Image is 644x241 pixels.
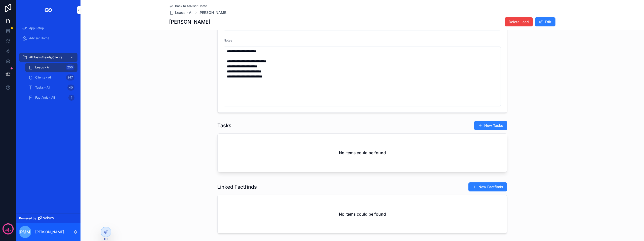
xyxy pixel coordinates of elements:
[29,26,44,30] span: App Setup
[68,95,74,101] div: 1
[25,83,77,92] a: Tasks - All40
[19,34,77,43] a: Adviser Home
[35,96,55,100] span: Factfinds - All
[66,64,74,70] div: 200
[66,74,74,81] div: 247
[169,4,207,8] a: Back to Adviser Home
[339,150,386,156] h2: No items could be found
[217,122,231,129] h1: Tasks
[169,10,193,15] a: Leads - All
[505,17,533,26] button: Delete Lead
[44,6,52,14] img: App logo
[25,73,77,82] a: Clients - All247
[19,216,36,220] span: Powered by
[20,229,30,235] span: PMM
[25,93,77,102] a: Factfinds - All1
[19,53,77,62] a: All Tasks/Leads/Clients
[5,228,11,232] p: days
[25,63,77,72] a: Leads - All200
[16,20,80,109] div: scrollable content
[474,121,507,130] button: New Tasks
[35,75,52,79] span: Clients - All
[175,4,207,8] span: Back to Adviser Home
[468,182,507,191] button: New Factfinds
[535,17,555,26] button: Edit
[509,19,529,24] span: Delete Lead
[175,10,193,15] span: Leads - All
[29,36,49,40] span: Adviser Home
[35,65,50,69] span: Leads - All
[169,18,210,25] h1: [PERSON_NAME]
[19,24,77,33] a: App Setup
[67,85,74,91] div: 40
[217,183,257,190] h1: Linked Factfinds
[7,226,9,231] p: 3
[224,38,232,42] span: Notes
[339,211,386,217] h2: No items could be found
[29,55,62,59] span: All Tasks/Leads/Clients
[35,229,64,234] p: [PERSON_NAME]
[16,214,80,223] a: Powered by
[198,10,227,15] a: [PERSON_NAME]
[35,86,50,90] span: Tasks - All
